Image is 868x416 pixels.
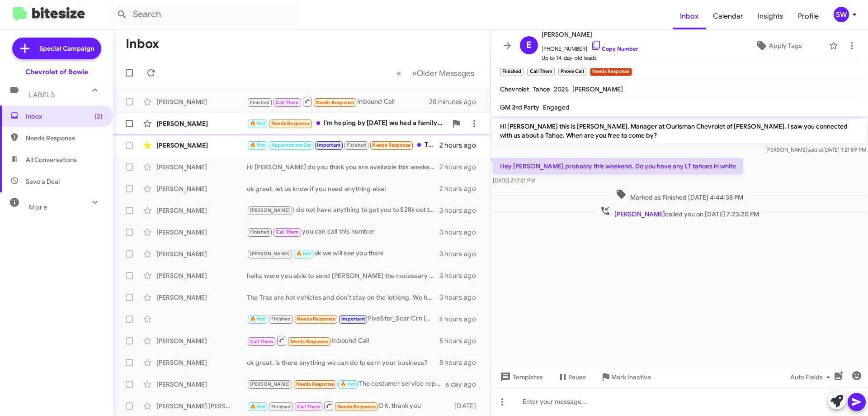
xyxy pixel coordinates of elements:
[271,120,310,126] span: Needs Response
[439,163,483,172] div: 2 hours ago
[156,206,247,215] div: [PERSON_NAME]
[732,38,825,54] button: Apply Tags
[250,229,270,235] span: Finished
[247,358,439,367] div: ok great, is there anything we can do to earn your business?
[26,155,77,164] span: All Conversations
[596,206,763,219] span: called you on [DATE] 7:23:20 PM
[572,85,623,93] span: [PERSON_NAME]
[271,404,291,410] span: Finished
[337,404,376,410] span: Needs Response
[250,142,265,148] span: 🔥 Hot
[750,3,791,29] a: Insights
[790,369,834,385] span: Auto Fields
[156,293,247,302] div: [PERSON_NAME]
[247,205,439,215] div: I do not have anything to get you to $28k out the door, we can keep an eye out but there may be n...
[412,67,417,79] span: »
[25,67,88,77] div: Chevrolet of Bowie
[296,381,335,387] span: Needs Response
[247,227,439,237] div: you can call this number
[156,228,247,237] div: [PERSON_NAME]
[156,358,247,367] div: [PERSON_NAME]
[156,402,247,411] div: [PERSON_NAME] [PERSON_NAME] Jr
[493,118,866,143] p: Hi [PERSON_NAME] this is [PERSON_NAME], Manager at Ourisman Chevrolet of [PERSON_NAME]. I saw you...
[791,3,826,29] a: Profile
[290,339,329,344] span: Needs Response
[247,400,450,411] div: OK, thank you
[554,85,569,93] span: 2025
[590,68,632,76] small: Needs Response
[156,163,247,172] div: [PERSON_NAME]
[247,163,439,172] div: Hi [PERSON_NAME] do you think you are available this weekend?
[126,37,159,51] h1: Inbox
[250,251,290,257] span: [PERSON_NAME]
[250,404,265,410] span: 🔥 Hot
[429,97,483,106] div: 28 minutes ago
[439,358,483,367] div: 8 hours ago
[276,100,299,105] span: Call Them
[769,38,802,54] span: Apply Tags
[250,316,265,322] span: 🔥 Hot
[247,293,439,302] div: The Trax are hot vehicles and don't stay on the lot long. We had that one you mentioned that sold...
[439,228,483,237] div: 3 hours ago
[558,68,586,76] small: Phone Call
[156,141,247,150] div: [PERSON_NAME]
[439,293,483,302] div: 3 hours ago
[316,100,354,105] span: Needs Response
[39,44,94,53] span: Special Campaign
[247,140,439,150] div: Thanks. I appreciate your help.
[826,7,858,22] button: SW
[109,4,299,25] input: Search
[156,119,247,128] div: [PERSON_NAME]
[834,7,849,22] div: SW
[29,203,47,211] span: More
[591,45,638,52] a: Copy Number
[12,38,101,59] a: Special Campaign
[29,91,55,99] span: Labels
[156,336,247,345] div: [PERSON_NAME]
[491,369,550,385] button: Templates
[439,315,483,324] div: 4 hours ago
[493,158,743,174] p: Hey [PERSON_NAME] probably this weekend. Do you have any LT tahoes in white
[247,271,439,280] div: hello, were you able to send [PERSON_NAME] the necessary documents so we can work on your approval?
[347,142,367,148] span: Finished
[500,85,529,93] span: Chevrolet
[706,3,750,29] a: Calendar
[439,336,483,345] div: 5 hours ago
[765,146,866,153] span: [PERSON_NAME] [DATE] 1:21:59 PM
[156,97,247,106] div: [PERSON_NAME]
[542,29,638,40] span: [PERSON_NAME]
[542,40,638,53] span: [PHONE_NUMBER]
[340,381,356,387] span: 🔥 Hot
[297,316,335,322] span: Needs Response
[156,380,247,389] div: [PERSON_NAME]
[26,112,103,121] span: Inbox
[247,184,439,193] div: ok great, let us know if you need anything else!
[156,184,247,193] div: [PERSON_NAME]
[26,134,103,143] span: Needs Response
[612,189,747,202] span: Marked as Finished [DATE] 4:44:38 PM
[439,206,483,215] div: 3 hours ago
[297,404,321,410] span: Call Them
[247,314,439,324] div: FiveStar_Scar Crn [DATE]-[DATE] $3.74 +1.75 Crn [DATE] $3.72 +1.75 Bns [DATE]-[DATE] $9.48 +1.5 B...
[568,369,586,385] span: Pause
[614,210,665,218] span: [PERSON_NAME]
[500,68,524,76] small: Finished
[392,64,480,82] nav: Page navigation example
[542,53,638,62] span: Up to 14-day-old leads
[250,207,290,213] span: [PERSON_NAME]
[391,64,407,82] button: Previous
[611,369,651,385] span: Mark Inactive
[673,3,706,29] a: Inbox
[372,142,410,148] span: Needs Response
[396,67,401,79] span: «
[271,316,291,322] span: Finished
[247,118,447,129] div: I'm hoping by [DATE] we had a family emergency and yes [DATE] if possible
[341,316,365,322] span: Important
[296,251,311,257] span: 🔥 Hot
[94,112,103,121] span: (2)
[276,229,299,235] span: Call Them
[550,369,593,385] button: Pause
[450,402,483,411] div: [DATE]
[250,120,265,126] span: 🔥 Hot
